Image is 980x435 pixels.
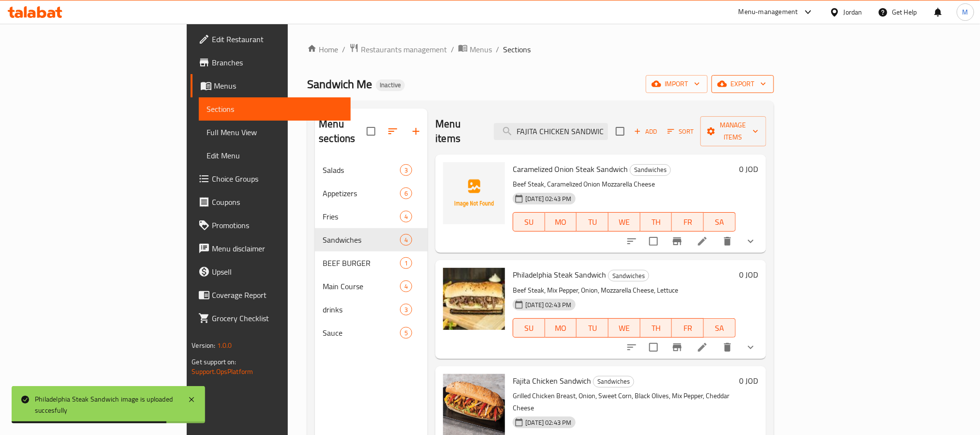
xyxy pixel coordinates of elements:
[643,337,664,357] span: Select to update
[719,78,766,90] span: export
[443,162,505,224] img: Caramelized Onion Steak Sandwich
[191,237,350,260] a: Menu disclaimer
[740,268,758,281] h6: 0 JOD
[212,266,342,278] span: Upsell
[191,260,350,283] a: Upsell
[697,235,708,247] a: Edit menu item
[640,318,672,338] button: TH
[521,300,575,310] span: [DATE] 02:43 PM
[191,51,350,74] a: Branches
[451,44,454,55] li: /
[307,43,773,56] nav: breadcrumb
[496,44,499,55] li: /
[646,75,708,93] button: import
[633,126,659,137] span: Add
[609,318,640,338] button: WE
[470,44,492,55] span: Menus
[594,376,634,387] span: Sandwiches
[963,7,968,17] span: M
[644,321,668,335] span: TH
[315,321,428,344] div: Sauce5
[513,267,606,282] span: Philadelphia Steak Sandwich
[740,162,758,176] h6: 0 JOD
[212,57,342,68] span: Branches
[315,205,428,228] div: Fries4
[207,126,342,138] span: Full Menu View
[700,116,766,146] button: Manage items
[644,215,668,229] span: TH
[443,268,505,330] img: Philadelphia Steak Sandwich
[214,80,342,92] span: Menus
[212,243,342,254] span: Menu disclaimer
[739,6,798,18] div: Menu-management
[620,336,643,359] button: sort-choices
[212,289,342,301] span: Coverage Report
[609,270,649,281] span: Sandwiches
[630,164,671,176] div: Sandwiches
[401,259,412,268] span: 1
[494,123,608,140] input: search
[716,336,739,359] button: delete
[640,212,672,232] button: TH
[192,365,253,378] a: Support.OpsPlatform
[712,75,774,93] button: export
[315,155,428,348] nav: Menu sections
[212,312,342,324] span: Grocery Checklist
[577,212,609,232] button: TU
[400,234,412,246] div: items
[708,321,732,335] span: SA
[630,164,670,175] span: Sandwiches
[315,182,428,205] div: Appetizers6
[521,194,575,203] span: [DATE] 02:43 PM
[620,230,643,253] button: sort-choices
[401,282,412,291] span: 4
[577,318,609,338] button: TU
[349,43,447,56] a: Restaurants management
[323,257,400,269] span: BEEF BURGER
[739,336,762,359] button: show more
[745,342,757,353] svg: Show Choices
[580,215,605,229] span: TU
[401,189,412,198] span: 6
[323,327,400,339] span: Sauce
[503,44,531,55] span: Sections
[668,126,694,137] span: Sort
[323,164,400,176] span: Salads
[207,150,342,161] span: Edit Menu
[207,103,342,115] span: Sections
[513,318,545,338] button: SU
[661,124,700,139] span: Sort items
[376,79,405,91] div: Inactive
[708,119,758,143] span: Manage items
[666,336,689,359] button: Branch-specific-item
[513,212,545,232] button: SU
[191,167,350,190] a: Choice Groups
[400,211,412,222] div: items
[545,318,577,338] button: MO
[716,230,739,253] button: delete
[315,298,428,321] div: drinks3
[630,124,661,139] button: Add
[458,43,492,56] a: Menus
[708,215,732,229] span: SA
[400,257,412,269] div: items
[612,321,637,335] span: WE
[739,230,762,253] button: show more
[610,121,630,141] span: Select section
[401,235,412,245] span: 4
[666,230,689,253] button: Branch-specific-item
[549,215,573,229] span: MO
[191,214,350,237] a: Promotions
[315,251,428,275] div: BEEF BURGER1
[517,215,541,229] span: SU
[361,44,447,55] span: Restaurants management
[401,328,412,338] span: 5
[192,339,215,352] span: Version:
[740,374,758,388] h6: 0 JOD
[704,212,736,232] button: SA
[323,234,400,246] span: Sandwiches
[191,283,350,307] a: Coverage Report
[676,321,700,335] span: FR
[612,215,637,229] span: WE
